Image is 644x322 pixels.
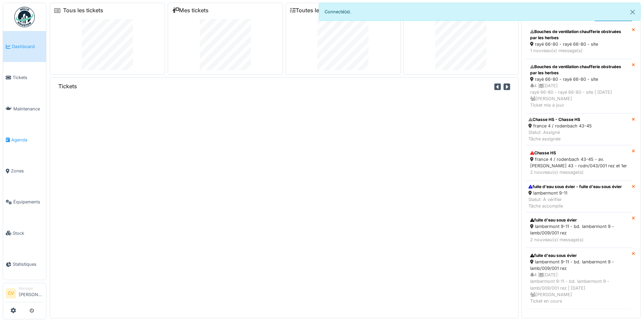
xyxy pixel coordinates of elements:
[528,196,622,209] div: Statut: À vérifier Tâche accomplie
[3,186,46,217] a: Équipements
[625,3,640,21] button: Close
[13,106,43,112] span: Maintenance
[530,217,627,223] div: fuite d'eau sous évier
[3,155,46,186] a: Zones
[526,181,632,213] a: fuite d'eau sous évier - fuite d'eau sous évier lambermont 9-11 Statut: À vérifierTâche accomplie
[528,129,592,142] div: Statut: Assigné Tâche assignée
[6,288,16,298] li: CV
[3,62,46,93] a: Tickets
[526,24,632,59] a: Bouches de ventilation chaufferie obstruées par les herbes rayé 66-80 - rayé 66-80 - site 1 nouve...
[530,223,627,236] div: lambermont 9-11 - bd. lambermont 9 - lamb/009/001 rez
[530,259,627,272] div: lambermont 9-11 - bd. lambermont 9 - lamb/009/001 rez
[11,168,43,174] span: Zones
[530,41,627,47] div: rayé 66-80 - rayé 66-80 - site
[530,29,627,41] div: Bouches de ventilation chaufferie obstruées par les herbes
[319,3,641,21] div: Connecté(e).
[526,212,632,248] a: fuite d'eau sous évier lambermont 9-11 - bd. lambermont 9 - lamb/009/001 rez 2 nouveau(x) message(s)
[12,43,43,50] span: Dashboard
[528,184,622,190] div: fuite d'eau sous évier - fuite d'eau sous évier
[526,59,632,113] a: Bouches de ventilation chaufferie obstruées par les herbes rayé 66-80 - rayé 66-80 - site 4 |[DAT...
[3,218,46,249] a: Stock
[530,156,627,169] div: france 4 / rodenbach 43-45 - av. [PERSON_NAME] 43 - rodn/043/001 rez et 1er
[530,64,627,76] div: Bouches de ventilation chaufferie obstruées par les herbes
[528,190,622,196] div: lambermont 9-11
[290,7,341,14] a: Toutes les tâches
[13,74,43,81] span: Tickets
[3,249,46,280] a: Statistiques
[58,83,77,90] h6: Tickets
[13,261,43,267] span: Statistiques
[530,150,627,156] div: Chasse HS
[13,230,43,236] span: Stock
[63,7,103,14] a: Tous les tickets
[3,124,46,155] a: Agenda
[13,199,43,205] span: Équipements
[6,286,43,302] a: CV Manager[PERSON_NAME]
[526,145,632,181] a: Chasse HS france 4 / rodenbach 43-45 - av. [PERSON_NAME] 43 - rodn/043/001 rez et 1er 2 nouveau(x...
[530,272,627,304] div: 4 | [DATE] lambermont 9-11 - bd. lambermont 9 - lamb/009/001 rez | [DATE] [PERSON_NAME] Ticket en...
[526,113,632,145] a: Chasse HS - Chasse HS france 4 / rodenbach 43-45 Statut: AssignéTâche assignée
[530,169,627,175] div: 2 nouveau(x) message(s)
[3,93,46,124] a: Maintenance
[172,7,209,14] a: Mes tickets
[530,47,627,54] div: 1 nouveau(x) message(s)
[3,31,46,62] a: Dashboard
[526,248,632,309] a: fuite d'eau sous évier lambermont 9-11 - bd. lambermont 9 - lamb/009/001 rez 4 |[DATE]lambermont ...
[530,252,627,259] div: fuite d'eau sous évier
[528,117,592,123] div: Chasse HS - Chasse HS
[19,286,43,291] div: Manager
[19,286,43,301] li: [PERSON_NAME]
[14,7,35,27] img: Badge_color-CXgf-gQk.svg
[528,123,592,129] div: france 4 / rodenbach 43-45
[530,76,627,82] div: rayé 66-80 - rayé 66-80 - site
[530,236,627,243] div: 2 nouveau(x) message(s)
[11,137,43,143] span: Agenda
[530,82,627,109] div: 4 | [DATE] rayé 66-80 - rayé 66-80 - site | [DATE] [PERSON_NAME] Ticket mis à jour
